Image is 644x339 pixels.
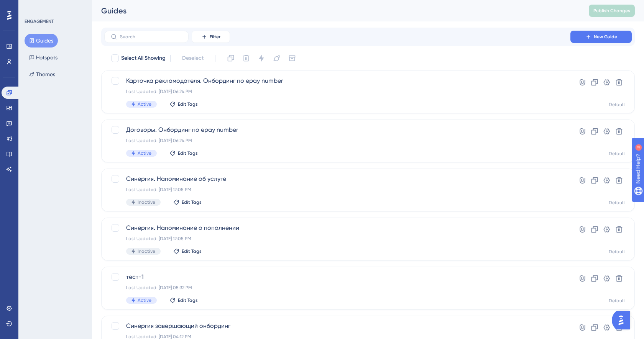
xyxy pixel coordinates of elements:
[126,236,549,242] div: Last Updated: [DATE] 12:05 PM
[126,174,549,183] span: Синергия. Напоминание об услуге
[169,297,198,303] button: Edit Tags
[612,309,635,332] iframe: UserGuiding AI Assistant Launcher
[178,101,198,107] span: Edit Tags
[126,88,549,95] div: Last Updated: [DATE] 06:24 PM
[192,31,230,43] button: Filter
[173,199,202,205] button: Edit Tags
[138,199,155,205] span: Inactive
[178,297,198,303] span: Edit Tags
[593,8,630,14] span: Publish Changes
[182,248,202,254] span: Edit Tags
[138,101,151,107] span: Active
[182,54,204,63] span: Deselect
[609,102,625,108] div: Default
[120,34,182,39] input: Search
[138,150,151,156] span: Active
[126,138,549,144] div: Last Updated: [DATE] 06:24 PM
[594,34,617,40] span: New Guide
[138,248,155,254] span: Inactive
[126,272,549,282] span: тест-1
[609,249,625,255] div: Default
[178,150,198,156] span: Edit Tags
[25,18,54,25] div: ENGAGEMENT
[101,5,570,16] div: Guides
[182,199,202,205] span: Edit Tags
[126,321,549,331] span: Синергия завершающий онбординг
[175,51,210,65] button: Deselect
[126,187,549,193] div: Last Updated: [DATE] 12:05 PM
[126,76,549,85] span: Карточка рекламодателя. Онбординг по epay number
[173,248,202,254] button: Edit Tags
[25,51,62,64] button: Hotspots
[53,4,56,10] div: 3
[570,31,632,43] button: New Guide
[609,298,625,304] div: Default
[126,285,549,291] div: Last Updated: [DATE] 05:32 PM
[126,125,549,134] span: Договоры. Онбординг по epay number
[609,151,625,157] div: Default
[169,101,198,107] button: Edit Tags
[18,2,48,11] span: Need Help?
[589,5,635,17] button: Publish Changes
[121,54,166,63] span: Select All Showing
[25,34,58,47] button: Guides
[138,297,151,303] span: Active
[609,200,625,206] div: Default
[210,34,220,40] span: Filter
[126,223,549,233] span: Синергия. Напоминание о пополнении
[169,150,198,156] button: Edit Tags
[25,67,60,81] button: Themes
